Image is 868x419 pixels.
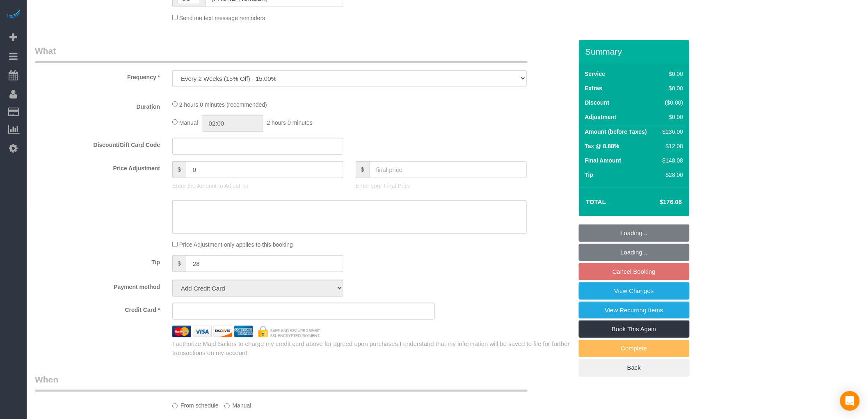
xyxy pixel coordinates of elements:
label: Extras [585,84,603,92]
h4: $176.08 [635,199,682,206]
input: Manual [224,403,230,409]
span: $ [172,161,186,178]
input: final price [369,161,527,178]
div: I authorize Maid Sailors to charge my credit card above for agreed upon purchases. [166,339,578,357]
label: Payment method [29,280,166,291]
a: Book This Again [579,321,690,338]
p: Enter the Amount to Adjust, or [172,182,343,190]
label: Price Adjustment [29,161,166,172]
a: View Recurring Items [579,302,690,319]
label: Tip [29,255,166,266]
span: 2 hours 0 minutes [267,119,313,126]
img: credit cards [166,326,327,338]
div: $28.00 [659,171,683,179]
span: 2 hours 0 minutes (recommended) [179,101,267,108]
a: Back [579,359,690,376]
strong: Total [586,198,606,205]
iframe: Secure card payment input frame [179,307,428,315]
span: $ [356,161,369,178]
legend: When [35,373,528,392]
label: Manual [224,399,251,410]
label: Credit Card * [29,303,166,314]
div: $0.00 [659,70,683,78]
legend: What [35,45,528,63]
label: Service [585,70,605,78]
div: Open Intercom Messenger [840,391,860,411]
input: From schedule [172,403,178,409]
label: Tip [585,171,594,179]
label: Adjustment [585,113,617,121]
div: $0.00 [659,84,683,92]
span: Price Adjustment only applies to this booking [179,242,293,248]
label: Discount/Gift Card Code [29,138,166,149]
div: $12.08 [659,142,683,150]
div: $0.00 [659,113,683,121]
label: From schedule [172,399,219,410]
span: Send me text message reminders [179,15,265,21]
span: I understand that my information will be saved to file for further transactions on my account. [172,340,570,356]
h3: Summary [585,47,685,56]
label: Discount [585,98,610,107]
a: View Changes [579,282,690,300]
label: Amount (before Taxes) [585,128,647,136]
span: $ [172,255,186,272]
label: Tax @ 8.88% [585,142,619,150]
div: $136.00 [659,128,683,136]
div: $148.08 [659,156,683,165]
label: Frequency * [29,70,166,81]
div: ($0.00) [659,98,683,107]
img: Automaid Logo [5,8,21,20]
label: Duration [29,100,166,111]
span: Manual [179,119,198,126]
p: Enter your Final Price [356,182,527,190]
label: Final Amount [585,156,621,165]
